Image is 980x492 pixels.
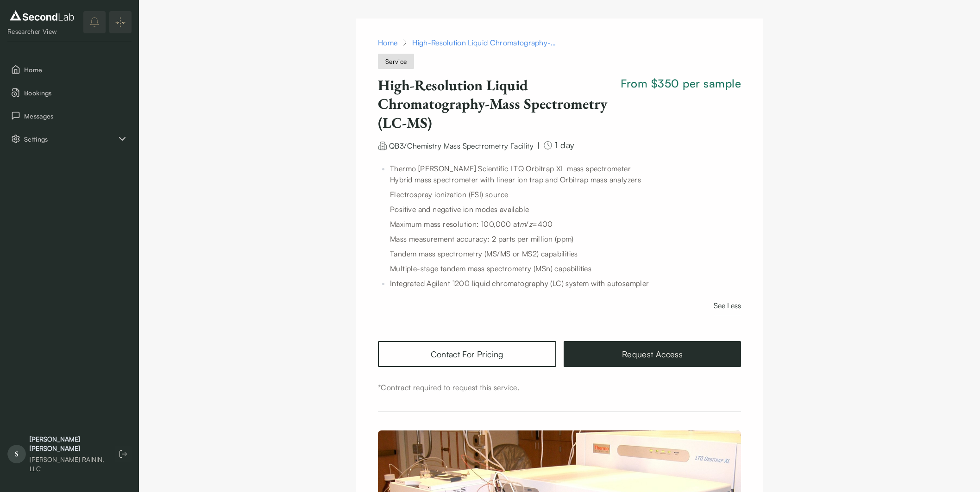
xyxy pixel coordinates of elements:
[24,88,128,98] span: Bookings
[7,27,76,36] div: Researcher View
[390,248,741,259] p: Tandem mass spectrometry (MS/MS or MS2) capabilities
[378,37,397,48] a: Home
[537,140,540,151] div: |
[390,163,741,174] p: Thermo [PERSON_NAME] Scientific LTQ Orbitrap XL mass spectrometer
[389,141,534,150] span: QB3/Chemistry Mass Spectrometry Facility
[83,11,106,33] button: notifications
[555,140,574,150] span: 1 day
[529,219,532,229] em: z
[390,218,741,230] p: Maximum mass resolution: 100,000 at / =400
[7,83,132,102] button: Bookings
[378,341,556,367] a: Contact For Pricing
[378,54,414,69] span: Service
[7,8,76,23] img: logo
[378,76,617,132] h1: High-Resolution Liquid Chromatography-Mass Spectrometry (LC-MS)
[24,134,117,144] span: Settings
[378,382,741,393] div: *Contract required to request this service.
[7,129,132,149] button: Settings
[390,233,741,244] p: Mass measurement accuracy: 2 parts per million (ppm)
[7,106,132,125] button: Messages
[7,445,26,463] span: S
[412,37,560,48] div: High-Resolution Liquid Chromatography-Mass Spectrometry (LC-MS)
[389,140,534,149] a: QB3/Chemistry Mass Spectrometry Facility
[390,278,741,289] p: Integrated Agilent 1200 liquid chromatography (LC) system with autosampler
[24,65,128,75] span: Home
[109,11,132,33] button: Expand/Collapse sidebar
[621,76,741,92] span: From $350 per sample
[390,174,741,185] p: Hybrid mass spectrometer with linear ion trap and Orbitrap mass analyzers
[564,341,741,367] a: Request Access
[714,300,741,315] button: See Less
[390,263,741,274] p: Multiple-stage tandem mass spectrometry (MSn) capabilities
[390,204,741,215] p: Positive and negative ion modes available
[7,129,132,149] div: Settings sub items
[30,435,106,453] div: [PERSON_NAME] [PERSON_NAME]
[115,446,132,462] button: Log out
[7,60,132,79] button: Home
[390,189,741,200] p: Electrospray ionization (ESI) source
[30,455,106,473] div: [PERSON_NAME] RAININ, LLC
[24,111,128,121] span: Messages
[520,219,526,229] em: m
